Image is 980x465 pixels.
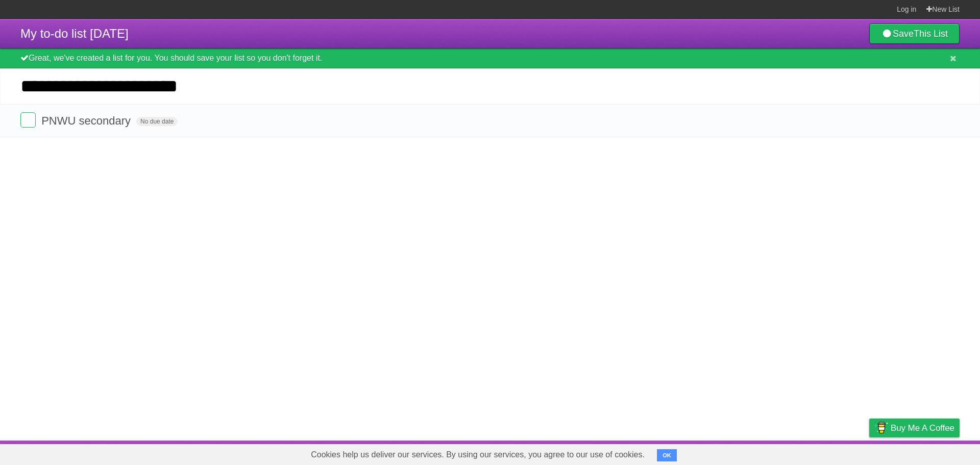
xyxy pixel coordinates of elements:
[874,419,888,436] img: Buy me a coffee
[301,445,655,465] span: Cookies help us deliver our services. By using our services, you agree to our use of cookies.
[914,29,948,39] b: This List
[856,443,883,462] a: Privacy
[767,443,808,462] a: Developers
[657,449,677,461] button: OK
[869,419,960,437] a: Buy me a coffee
[41,114,133,127] span: PNWU secondary
[891,419,954,437] span: Buy me a coffee
[869,23,960,44] a: SaveThis List
[895,443,960,462] a: Suggest a feature
[821,443,844,462] a: Terms
[20,27,129,40] span: My to-do list [DATE]
[136,117,178,126] span: No due date
[20,112,36,128] label: Done
[733,443,755,462] a: About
